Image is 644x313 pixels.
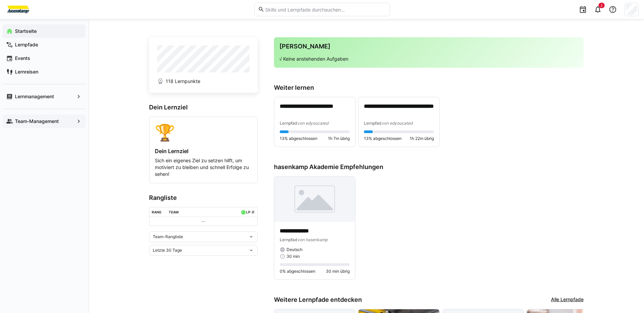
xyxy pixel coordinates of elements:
span: 30 min übrig [326,269,350,274]
h3: Rangliste [149,194,258,202]
div: 🏆 [155,122,252,142]
span: Lernpfad [364,121,382,126]
span: 13% abgeschlossen [364,136,402,141]
div: LP [246,210,250,214]
span: 13% abgeschlossen [280,136,317,141]
span: von edyoucated [297,121,328,126]
span: Letzte 30 Tage [153,248,182,253]
h3: Weitere Lernpfade entdecken [274,296,362,304]
span: von edyoucated [382,121,412,126]
span: 30 min [287,254,300,259]
span: 1h 7m übrig [328,136,350,141]
h4: Dein Lernziel [155,148,252,154]
div: Team [169,210,179,214]
div: Rang [152,210,162,214]
h3: Weiter lernen [274,84,584,91]
span: Lernpfad [280,121,297,126]
a: ø [252,209,255,214]
span: 1h 22m übrig [410,136,434,141]
input: Skills und Lernpfade durchsuchen… [264,6,386,13]
span: Team-Rangliste [153,234,183,239]
span: Lernpfad [280,237,297,242]
span: 0% abgeschlossen [280,269,315,274]
span: von hasenkamp [297,237,328,242]
p: Sich ein eigenes Ziel zu setzen hilft, um motiviert zu bleiben und schnell Erfolge zu sehen! [155,157,252,178]
p: √ Keine anstehenden Aufgaben [279,56,578,62]
a: Alle Lernpfade [551,296,584,304]
span: 118 Lernpunkte [166,78,200,85]
img: image [274,176,355,222]
h3: Dein Lernziel [149,104,258,111]
span: Deutsch [287,247,302,252]
h3: [PERSON_NAME] [279,43,578,50]
span: 2 [601,3,603,7]
h3: hasenkamp Akademie Empfehlungen [274,163,584,171]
